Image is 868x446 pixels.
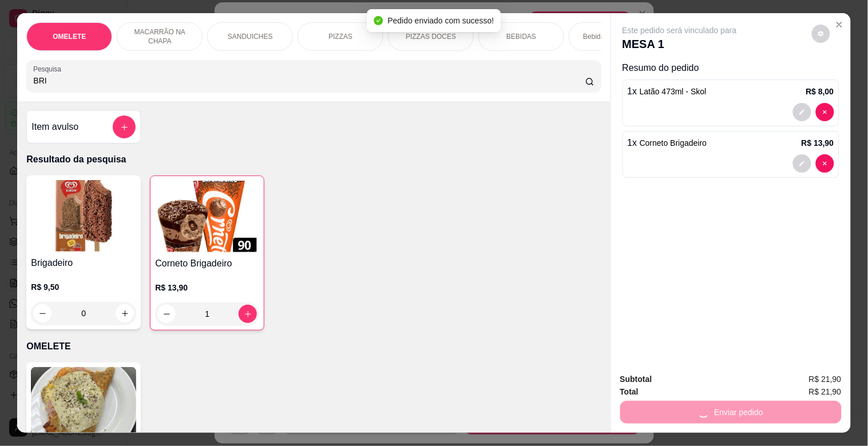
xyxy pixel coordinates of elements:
[816,103,834,121] button: decrease-product-quantity
[31,256,136,270] h4: Brigadeiro
[628,85,707,98] p: 1 x
[239,305,257,323] button: increase-product-quantity
[33,75,585,86] input: Pesquisa
[53,32,86,41] p: OMELETE
[228,32,273,41] p: SANDUICHES
[809,373,842,385] span: R$ 21,90
[506,32,536,41] p: BEBIDAS
[328,32,352,41] p: PIZZAS
[406,32,456,41] p: PIZZAS DOCES
[793,103,811,121] button: decrease-product-quantity
[583,32,640,41] p: Bebidas Alcoólicas
[640,138,707,148] span: Corneto Brigadeiro
[26,153,601,166] p: Resultado da pesquisa
[155,257,259,270] h4: Corneto Brigadeiro
[126,27,193,46] p: MACARRÃO NA CHAPA
[793,154,811,173] button: decrease-product-quantity
[26,340,601,353] p: OMELETE
[155,181,259,252] img: product-image
[388,16,494,25] span: Pedido enviado com sucesso!
[374,16,383,25] span: check-circle
[816,154,834,173] button: decrease-product-quantity
[802,137,834,149] p: R$ 13,90
[628,136,707,150] p: 1 x
[620,387,639,396] strong: Total
[31,367,136,439] img: product-image
[623,25,737,36] p: Este pedido será vinculado para
[113,116,136,138] button: add-separate-item
[809,385,842,398] span: R$ 21,90
[623,36,737,52] p: MESA 1
[31,120,78,134] h4: Item avulso
[812,25,830,43] button: decrease-product-quantity
[623,61,839,75] p: Resumo do pedido
[830,15,849,34] button: Close
[33,304,51,322] button: decrease-product-quantity
[155,282,259,293] p: R$ 13,90
[116,304,134,322] button: increase-product-quantity
[157,305,176,323] button: decrease-product-quantity
[31,180,136,252] img: product-image
[806,86,834,97] p: R$ 8,00
[620,375,652,384] strong: Subtotal
[640,87,707,96] span: Latão 473ml - Skol
[31,281,136,293] p: R$ 9,50
[33,64,65,74] label: Pesquisa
